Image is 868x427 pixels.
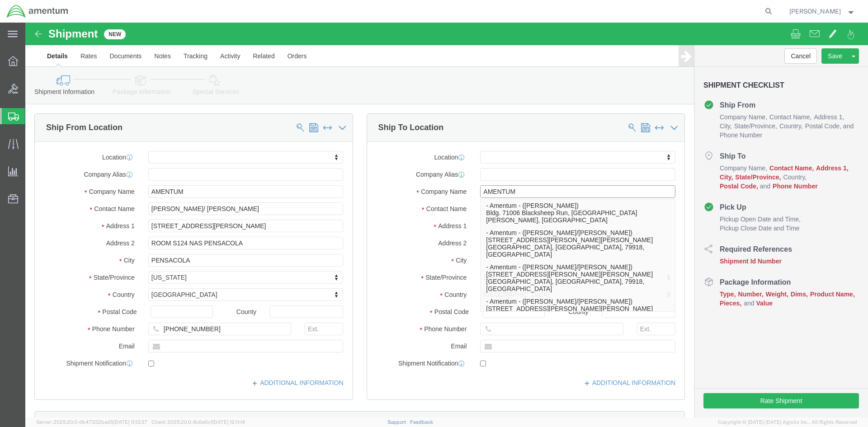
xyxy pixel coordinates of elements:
span: [DATE] 11:13:37 [113,419,147,425]
span: [DATE] 12:11:14 [212,419,245,425]
img: logo [6,5,69,18]
a: Support [387,419,410,425]
span: Erica Gatica [789,6,841,16]
a: Feedback [410,419,433,425]
iframe: FS Legacy Container [25,23,868,418]
button: [PERSON_NAME] [789,6,856,17]
span: Server: 2025.20.0-db47332bad5 [36,419,147,425]
span: Copyright © [DATE]-[DATE] Agistix Inc., All Rights Reserved [718,418,857,426]
span: Client: 2025.20.0-8c6e0cf [151,419,245,425]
